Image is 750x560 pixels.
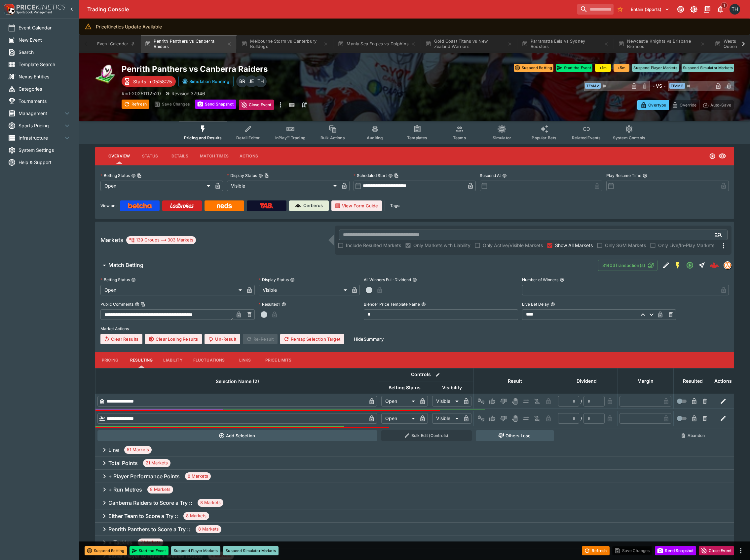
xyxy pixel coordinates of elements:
button: Newcastle Knights vs Brisbane Broncos [614,35,709,53]
span: Sports Pricing [19,122,63,129]
span: Detail Editor [236,135,260,140]
button: Close Event [699,546,734,555]
span: Pricing and Results [184,135,222,140]
h6: + Player Performance Points [108,473,180,480]
h5: Markets [100,236,124,244]
div: Ben Raymond [236,75,248,87]
button: Copy To Clipboard [141,302,145,307]
button: Status [135,148,165,164]
span: Auditing [367,135,383,140]
button: Override [669,100,699,110]
p: Live Bet Delay [522,301,549,307]
div: 139 Groups 303 Markets [129,236,193,244]
h2: Copy To Clipboard [122,64,428,74]
span: Show All Markets [555,242,593,249]
button: more [737,547,745,555]
button: Suspend Betting [85,546,127,555]
img: TabNZ [260,203,274,208]
h6: + Tackles [108,539,132,546]
div: Visible [432,396,461,407]
span: 8 Markets [185,473,211,480]
span: Only SGM Markets [605,242,646,249]
button: Open [684,259,696,271]
span: InPlay™ Trading [275,135,306,140]
span: Search [19,49,71,56]
button: Eliminated In Play [532,396,543,407]
button: Clear Losing Results [145,334,202,344]
button: Suspend Simulator Markets [223,546,279,555]
div: tradingmodel [724,261,731,269]
span: Include Resulted Markets [346,242,401,249]
p: Resulted? [259,301,280,307]
button: Auto-Save [699,100,734,110]
h6: - VS - [653,82,665,89]
span: Event Calendar [19,24,71,31]
span: Simulator [493,135,511,140]
button: +5m [614,64,629,72]
p: Number of Winners [522,277,558,282]
div: PriceKinetics Update Available [96,21,162,33]
button: Refresh [122,100,149,109]
button: All Winners Full-Dividend [412,278,417,282]
span: 8 Markets [147,486,173,493]
button: Fluctuations [188,352,230,368]
button: Details [165,148,195,164]
button: Open [713,229,725,241]
button: No Bookmarks [615,4,625,15]
button: Suspend Player Markets [171,546,220,555]
div: Visible [227,181,339,191]
p: Cerberus [303,202,323,209]
button: Un-Result [205,334,240,344]
button: Parramatta Eels vs Sydney Roosters [518,35,613,53]
button: Push [521,413,531,424]
img: Cerberus [295,203,301,208]
button: Match Betting [95,259,598,272]
p: Suspend At [480,173,501,178]
img: tradingmodel [724,262,731,269]
button: Scheduled StartCopy To Clipboard [388,173,393,178]
h6: Canberra Raiders to Score a Try :: [108,499,192,506]
button: Display Status [290,278,295,282]
p: Betting Status [100,173,130,178]
span: Team A [585,83,601,89]
button: Others Lose [476,430,554,441]
button: Abandon [676,430,710,441]
button: Connected to PK [675,3,687,15]
div: Open [100,181,212,191]
button: Overview [103,148,135,164]
button: Event Calendar [93,35,139,53]
span: Help & Support [19,159,71,166]
button: Suspend Player Markets [632,64,679,72]
span: 7 Markets [138,539,163,546]
div: / [581,398,582,405]
span: Infrastructure [19,134,63,141]
button: Eliminated In Play [532,413,543,424]
h6: Line [108,447,119,453]
button: View Form Guide [331,200,382,211]
span: 21 Markets [143,460,170,466]
button: Manly Sea Eagles vs Dolphins [334,35,420,53]
img: Neds [217,203,232,208]
span: Nexus Entities [19,73,71,80]
button: Push [521,396,531,407]
p: Override [680,102,696,108]
button: Start the Event [556,64,592,72]
button: SGM Enabled [672,259,684,271]
button: Betting StatusCopy To Clipboard [131,173,136,178]
span: Teams [453,135,466,140]
span: Templates [407,135,427,140]
button: Overtype [637,100,669,110]
button: Lose [498,413,509,424]
span: Betting Status [381,384,428,392]
svg: More [720,242,728,250]
button: HideSummary [350,334,388,344]
img: PriceKinetics [17,5,65,10]
img: Betcha [128,203,152,208]
div: Open [381,413,417,424]
button: Straight [696,259,708,271]
span: Re-Result [243,334,278,344]
button: Match Times [195,148,234,164]
th: Dividend [556,368,618,394]
span: Related Events [572,135,601,140]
